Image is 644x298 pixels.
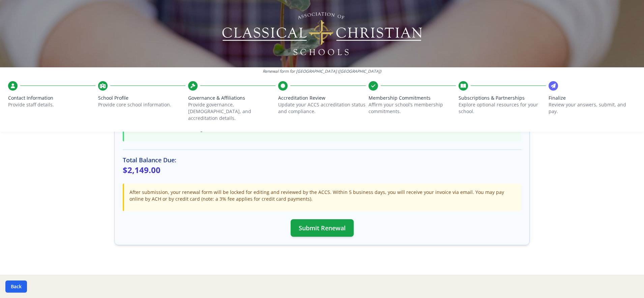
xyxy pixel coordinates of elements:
p: After submission, your renewal form will be locked for editing and reviewed by the ACCS. Within 5... [129,189,516,202]
p: Explore optional resources for your school. [459,101,546,115]
p: Provide staff details. [8,101,95,108]
span: Subscriptions & Partnerships [459,95,546,101]
span: Accreditation Review [278,95,365,101]
span: Governance & Affiliations [188,95,275,101]
p: Affirm your school’s membership commitments. [369,101,456,115]
h3: Total Balance Due: [123,155,521,165]
span: Contact Information [8,95,95,101]
p: Provide governance, [DEMOGRAPHIC_DATA], and accreditation details. [188,101,275,122]
span: Membership Commitments [369,95,456,101]
p: Provide core school information. [98,101,185,108]
button: Back [5,280,27,293]
span: School Profile [98,95,185,101]
span: Finalize [549,95,636,101]
p: $2,149.00 [123,165,521,175]
p: Review your answers, submit, and pay. [549,101,636,115]
img: Logo [221,10,423,57]
button: Submit Renewal [291,219,354,237]
p: Update your ACCS accreditation status and compliance. [278,101,365,115]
